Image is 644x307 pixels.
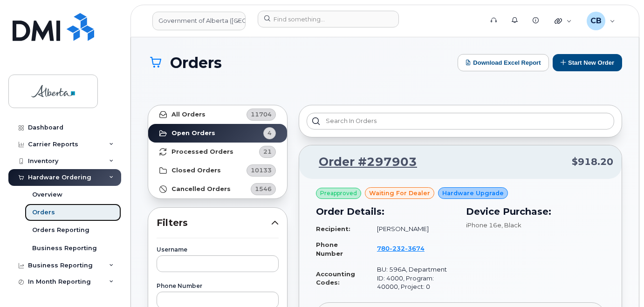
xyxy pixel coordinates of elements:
[171,185,231,193] strong: Cancelled Orders
[148,124,287,143] a: Open Orders4
[148,105,287,124] a: All Orders11704
[148,143,287,161] a: Processed Orders21
[157,216,271,230] span: Filters
[405,245,425,252] span: 3674
[251,166,272,175] span: 10133
[320,189,357,198] span: Preapproved
[171,167,221,174] strong: Closed Orders
[316,241,343,257] strong: Phone Number
[157,283,279,289] label: Phone Number
[466,205,605,218] h3: Device Purchase:
[369,221,455,237] td: [PERSON_NAME]
[369,189,430,198] span: waiting for dealer
[157,247,279,252] label: Username
[267,129,272,137] span: 4
[369,261,455,295] td: BU: 596A, Department ID: 4000, Program: 40000, Project: 0
[263,147,272,156] span: 21
[171,130,215,137] strong: Open Orders
[390,245,405,252] span: 232
[171,111,206,118] strong: All Orders
[377,245,425,252] span: 780
[553,54,622,71] button: Start New Order
[316,225,350,232] strong: Recipient:
[466,221,501,229] span: iPhone 16e
[308,154,417,171] a: Order #297903
[307,113,614,130] input: Search in orders
[501,221,521,229] span: , Black
[148,180,287,198] a: Cancelled Orders1546
[255,184,272,193] span: 1546
[458,54,549,71] button: Download Excel Report
[377,245,436,252] a: 7802323674
[572,155,613,169] span: $918.20
[251,110,272,119] span: 11704
[148,161,287,180] a: Closed Orders10133
[171,148,233,156] strong: Processed Orders
[316,205,455,218] h3: Order Details:
[170,55,222,71] span: Orders
[442,189,504,198] span: Hardware Upgrade
[316,270,355,287] strong: Accounting Codes:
